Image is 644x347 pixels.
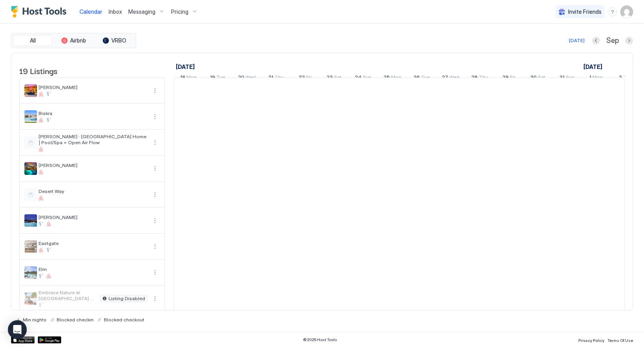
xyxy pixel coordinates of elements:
button: [DATE] [568,36,586,45]
a: Terms Of Use [607,336,633,344]
span: Blocked checkout [104,317,144,323]
div: Open Intercom Messenger [8,320,27,339]
a: August 20, 2025 [236,72,258,84]
a: Google Play Store [38,336,61,343]
span: Airbnb [70,37,86,44]
a: August 30, 2025 [528,72,547,84]
span: 19 Listings [19,65,57,76]
div: listing image [24,84,37,97]
div: listing image [24,214,37,227]
button: Airbnb [54,35,93,46]
button: Previous month [592,37,600,45]
button: More options [150,138,160,147]
a: August 27, 2025 [440,72,461,84]
span: Wed [245,74,256,82]
span: Wed [449,74,459,82]
span: Thu [479,74,488,82]
a: September 2, 2025 [617,72,634,84]
div: menu [150,112,160,121]
span: 26 [413,74,420,82]
button: More options [150,164,160,173]
span: Tue [623,74,632,82]
a: September 1, 2025 [587,72,605,84]
div: menu [150,138,160,147]
span: 22 [299,74,305,82]
span: Tue [216,74,225,82]
a: App Store [11,336,35,343]
span: Mon [186,74,197,82]
span: Biskra [39,110,147,116]
span: VRBO [111,37,126,44]
span: Pricing [171,8,188,15]
a: Privacy Policy [578,336,604,344]
span: 21 [268,74,273,82]
span: Invite Friends [568,8,602,15]
div: menu [150,242,160,251]
div: User profile [620,6,633,18]
span: All [30,37,36,44]
span: Inbox [109,8,122,15]
button: More options [150,216,160,225]
span: Sat [538,74,545,82]
a: August 31, 2025 [557,72,576,84]
button: All [13,35,52,46]
span: Calendar [79,8,102,15]
span: 19 [210,74,215,82]
div: menu [150,268,160,277]
span: 29 [502,74,509,82]
a: Inbox [109,7,122,16]
div: listing image [24,292,37,305]
span: Sun [566,74,574,82]
span: 27 [442,74,448,82]
span: © 2025 Host Tools [303,337,337,342]
span: Embrace Nature at [GEOGRAPHIC_DATA] w/Private Pool [39,289,97,301]
span: Fri [306,74,312,82]
span: 18 [180,74,185,82]
div: menu [608,7,617,17]
a: Calendar [79,7,102,16]
span: 2 [619,74,622,82]
a: August 25, 2025 [382,72,403,84]
div: menu [150,190,160,199]
span: 30 [530,74,537,82]
a: August 22, 2025 [297,72,314,84]
span: Min nights [23,317,46,323]
span: Elm [39,266,147,272]
span: 28 [471,74,478,82]
span: 31 [559,74,565,82]
button: More options [150,242,160,251]
span: [PERSON_NAME] [39,214,147,220]
a: August 21, 2025 [266,72,286,84]
span: Mon [391,74,401,82]
span: Terms Of Use [607,338,633,343]
button: More options [150,294,160,303]
span: Sat [334,74,341,82]
span: Sep [606,36,619,45]
span: 20 [238,74,244,82]
a: September 1, 2025 [581,61,604,72]
div: listing image [24,162,37,175]
a: August 18, 2025 [178,72,199,84]
span: Desert Way [39,188,147,194]
a: August 23, 2025 [325,72,343,84]
button: Next month [625,37,633,45]
span: Blocked checkin [57,317,94,323]
a: August 29, 2025 [500,72,517,84]
span: [PERSON_NAME] [39,162,147,168]
div: menu [150,86,160,95]
span: Eastgate [39,240,147,246]
button: More options [150,268,160,277]
span: 23 [327,74,333,82]
div: menu [150,294,160,303]
div: tab-group [11,33,136,48]
span: Fri [510,74,515,82]
a: Host Tools Logo [11,6,70,18]
button: More options [150,86,160,95]
div: listing image [24,110,37,123]
span: Thu [275,74,284,82]
button: More options [150,112,160,121]
span: Privacy Policy [578,338,604,343]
